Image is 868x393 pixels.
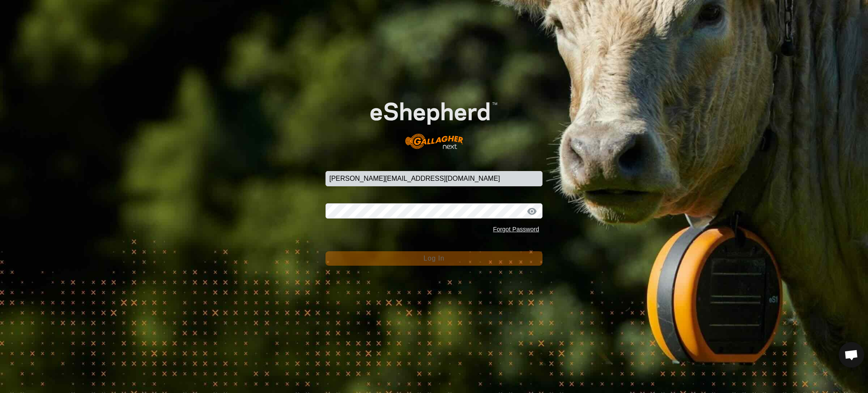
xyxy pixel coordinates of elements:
button: Log In [325,251,542,266]
span: Log In [423,255,444,262]
a: Forgot Password [493,226,539,233]
input: Email Address [325,171,542,186]
img: E-shepherd Logo [347,84,521,158]
div: Open chat [839,342,864,368]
